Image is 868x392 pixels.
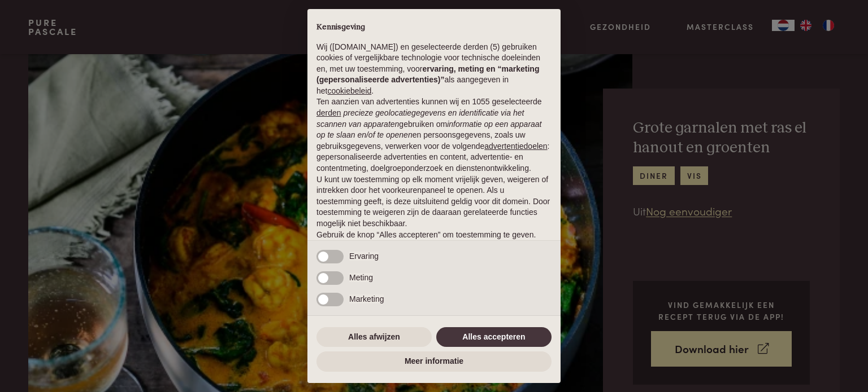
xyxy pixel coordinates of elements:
[316,230,552,263] p: Gebruik de knop “Alles accepteren” om toestemming te geven. Gebruik de knop “Alles afwijzen” om d...
[316,327,432,347] button: Alles afwijzen
[316,108,524,129] em: precieze geolocatiegegevens en identificatie via het scannen van apparaten
[327,86,371,95] a: cookiebeleid
[316,96,552,174] p: Ten aanzien van advertenties kunnen wij en 1055 geselecteerde gebruiken om en persoonsgegevens, z...
[316,23,552,33] h2: Kennisgeving
[316,64,539,85] strong: ervaring, meting en “marketing (gepersonaliseerde advertenties)”
[484,141,547,152] button: advertentiedoelen
[316,174,552,230] p: U kunt uw toestemming op elk moment vrijelijk geven, weigeren of intrekken door het voorkeurenpan...
[316,108,341,119] button: derden
[436,327,552,347] button: Alles accepteren
[349,294,384,303] span: Marketing
[349,273,373,282] span: Meting
[316,351,552,372] button: Meer informatie
[349,252,379,261] span: Ervaring
[316,42,552,97] p: Wij ([DOMAIN_NAME]) en geselecteerde derden (5) gebruiken cookies of vergelijkbare technologie vo...
[316,120,542,140] em: informatie op een apparaat op te slaan en/of te openen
